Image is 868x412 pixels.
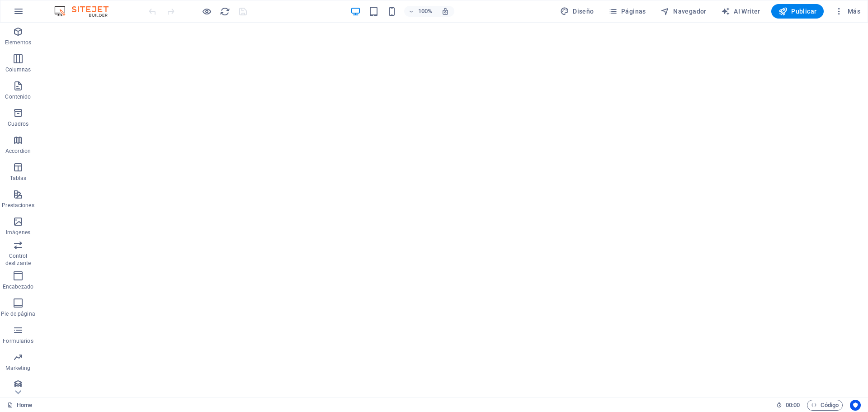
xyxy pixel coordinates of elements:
p: Accordion [5,147,31,155]
img: Editor Logo [52,6,120,17]
button: Usercentrics [850,400,861,411]
span: Diseño [560,7,594,16]
i: Al redimensionar, ajustar el nivel de zoom automáticamente para ajustarse al dispositivo elegido. [441,7,449,15]
h6: 100% [418,6,432,17]
span: AI Writer [721,7,760,16]
p: Formularios [3,337,33,345]
button: Diseño [557,4,598,19]
p: Tablas [10,175,27,182]
h6: Tiempo de la sesión [776,400,800,411]
div: Diseño (Ctrl+Alt+Y) [557,4,598,19]
span: Páginas [609,7,646,16]
p: Imágenes [6,229,30,236]
span: Publicar [778,7,817,16]
span: Más [835,7,860,16]
button: Navegador [657,4,710,19]
span: : [792,402,793,408]
i: Volver a cargar página [220,6,230,17]
button: Más [831,4,864,19]
p: Marketing [5,365,30,372]
p: Cuadros [8,120,29,128]
button: reload [219,6,230,17]
p: Columnas [5,66,31,73]
p: Prestaciones [2,202,34,209]
button: AI Writer [717,4,764,19]
button: Código [807,400,843,411]
span: 00 00 [786,400,800,411]
p: Pie de página [1,310,35,317]
p: Contenido [5,93,31,100]
button: Páginas [605,4,650,19]
button: Publicar [771,4,824,19]
button: Haz clic para salir del modo de previsualización y seguir editando [201,6,212,17]
a: Haz clic para cancelar la selección y doble clic para abrir páginas [7,400,32,411]
button: 100% [404,6,436,17]
span: Navegador [660,7,707,16]
p: Encabezado [3,283,33,290]
span: Código [811,400,839,411]
p: Elementos [5,39,31,46]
